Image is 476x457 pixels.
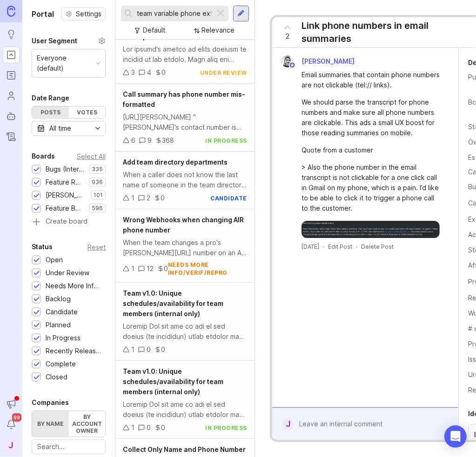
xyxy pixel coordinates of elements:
[115,84,255,152] a: Call summary has phone number mis-formatted[URL][PERSON_NAME] "[PERSON_NAME]'s contact number is ...
[123,158,228,166] span: Add team directory departments
[92,179,103,186] p: 936
[123,399,247,420] div: Loremip Dol sit ame co adi el sed doeius (te incididun) utlab etdolor ma aliqu en adm veniam (qui...
[32,8,54,20] h1: Portal
[168,261,247,277] div: needs more info/verif/repro
[3,128,20,145] a: Changelog
[49,123,71,133] div: All time
[147,344,151,355] div: 0
[3,67,20,84] a: Roadmaps
[3,416,20,433] button: Notifications
[3,26,20,43] a: Ideas
[94,192,103,199] p: 101
[123,90,245,108] span: Call summary has phone number mis-formatted
[46,359,76,369] div: Complete
[444,425,467,448] div: Open Intercom Messenger
[46,203,84,213] div: Feature Board Sandbox [DATE]
[32,106,69,118] div: Posts
[123,238,247,258] div: When the team changes a pro's [PERSON_NAME][URL] number on an AIR account, it defaults to VR webh...
[147,264,154,274] div: 12
[206,424,248,432] div: in progress
[7,6,15,16] img: Canny Home
[123,44,247,65] div: Lor ipsumd's ametco ad elits doeiusm te incidid ut lab etdolo. Magn aliq eni Admin veniam: Quisno...
[46,372,67,382] div: Closed
[328,243,352,251] div: Edit Post
[46,190,86,200] div: [PERSON_NAME] (Public)
[147,423,151,433] div: 0
[131,344,134,355] div: 1
[161,423,165,433] div: 0
[131,67,135,78] div: 3
[69,106,106,118] div: Votes
[3,46,20,63] a: Portal
[32,151,55,162] div: Boards
[137,8,211,19] input: Search...
[37,53,92,73] div: Everyone (default)
[46,164,84,174] div: Bugs (Internal)
[164,264,168,274] div: 0
[12,413,21,422] span: 99
[302,145,440,155] div: Quote from a customer
[200,69,247,77] div: under review
[46,307,78,317] div: Candidate
[46,346,101,356] div: Recently Released
[356,243,357,251] div: ·
[77,154,106,159] div: Select All
[115,209,255,283] a: Wrong Webhooks when changing AIR phone numberWhen the team changes a pro's [PERSON_NAME][URL] num...
[123,216,244,234] span: Wrong Webhooks when changing AIR phone number
[3,108,20,125] a: Autopilot
[123,321,247,342] div: Loremip Dol sit ame co adi el sed doeius (te incididun) utlab etdolor ma aliqu en adm veniam (qui...
[37,442,100,452] input: Search...
[115,361,255,439] a: Team v1.0: Unique schedules/availability for team members (internal only)Loremip Dol sit ame co a...
[162,135,174,146] div: 368
[46,281,101,291] div: Needs More Info/verif/repro
[147,193,150,203] div: 2
[46,320,71,330] div: Planned
[161,67,166,78] div: 0
[3,437,20,453] button: J
[32,241,53,252] div: Status
[143,25,166,35] div: Default
[32,397,69,408] div: Companies
[161,193,165,203] div: 0
[131,264,134,274] div: 1
[282,418,294,430] div: J
[32,218,106,226] a: Create board
[202,25,235,35] div: Relevance
[115,283,255,361] a: Team v1.0: Unique schedules/availability for team members (internal only)Loremip Dol sit ame co a...
[115,16,255,84] a: Unable to save phone number in the caller profileLor ipsumd's ametco ad elits doeiusm te incidid ...
[282,55,294,67] img: Craig Dennis
[92,205,103,212] p: 596
[46,177,84,187] div: Feature Requests (Internal)
[3,396,20,412] button: Announcements
[302,243,319,251] a: [DATE]
[323,243,324,251] div: ·
[32,35,77,46] div: User Segment
[123,289,223,318] span: Team v1.0: Unique schedules/availability for team members (internal only)
[61,7,106,20] button: Settings
[131,193,134,203] div: 1
[123,445,246,453] span: Collect Only Name and Phone Number
[76,9,101,19] span: Settings
[123,112,247,132] div: [URL][PERSON_NAME] "[PERSON_NAME]'s contact number is [PHONE_NUMBER]." I think the AI got confuse...
[211,194,248,202] div: candidate
[286,31,289,41] span: 2
[131,135,135,146] div: 6
[289,62,296,69] img: member badge
[302,70,440,90] div: Email summaries that contain phone numbers are not clickable (tel:// links).
[206,137,248,145] div: in progress
[92,166,103,173] p: 335
[302,243,319,250] time: [DATE]
[147,135,152,146] div: 9
[3,87,20,104] a: Users
[32,411,69,437] label: By name
[302,97,440,138] div: We should parse the transcript for phone numbers and make sure all phone numbers are clickable. T...
[32,93,69,104] div: Date Range
[46,268,89,278] div: Under Review
[147,67,151,78] div: 4
[46,333,80,343] div: In Progress
[276,55,362,67] a: Craig Dennis[PERSON_NAME]
[87,245,106,250] div: Reset
[123,367,223,396] span: Team v1.0: Unique schedules/availability for team members (internal only)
